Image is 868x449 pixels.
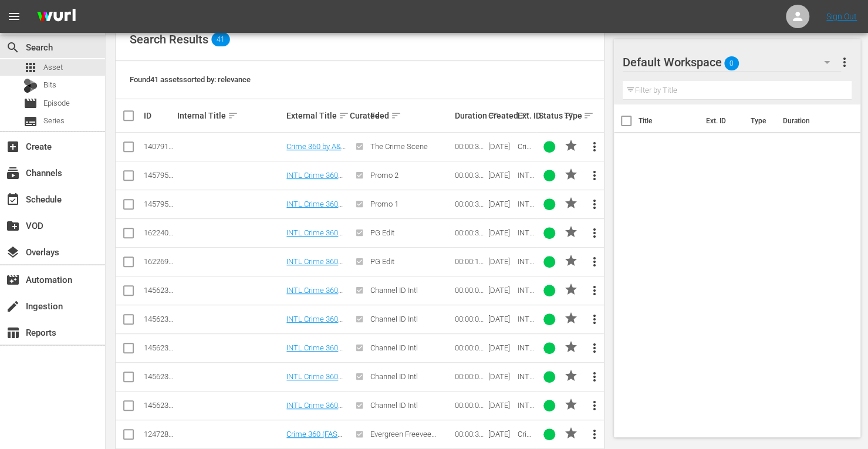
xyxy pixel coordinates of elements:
[724,51,739,76] span: 0
[144,200,174,208] div: 145795180
[563,369,577,383] span: PROMO
[339,110,349,121] span: sort
[144,343,174,352] div: 145623700
[587,197,602,211] span: more_vert
[286,372,343,390] a: INTL Crime 360 Channel ID 4
[286,142,346,168] a: Crime 360 by A&E The Crime Scene 30
[587,341,602,355] span: more_vert
[454,372,484,381] div: 00:00:04.138
[587,370,602,384] span: more_vert
[580,248,609,276] button: more_vert
[587,255,602,269] span: more_vert
[43,62,63,73] span: Asset
[563,254,577,268] span: PROMO
[580,219,609,247] button: more_vert
[744,104,776,137] th: Type
[488,142,514,151] div: [DATE]
[43,97,70,109] span: Episode
[144,401,174,410] div: 145623702
[144,430,174,438] div: 124728520
[6,193,20,207] span: Schedule
[488,343,514,352] div: [DATE]
[23,114,38,129] span: Series
[23,60,38,75] span: Asset
[639,104,699,137] th: Title
[28,3,85,31] img: ans4CAIJ8jUAAAAAAAAAAAAAAAAAAAAAAAAgQb4GAAAAAAAAAAAAAAAAAAAAAAAAJMjXAAAAAAAAAAAAAAAAAAAAAAAAgAT5G...
[286,286,343,303] a: INTL Crime 360 Channel ID 1
[177,109,283,123] div: Internal Title
[43,79,56,91] span: Bits
[563,397,577,411] span: PROMO
[488,372,514,381] div: [DATE]
[144,228,174,237] div: 162240499
[370,343,418,352] span: Channel ID Intl
[587,140,602,154] span: more_vert
[518,142,535,230] span: Crime 360 by A&E The Crime Scene 30
[454,200,484,208] div: 00:00:30.101
[6,245,20,259] span: Overlays
[837,55,852,69] span: more_vert
[563,167,577,181] span: PROMO
[286,401,343,418] a: INTL Crime 360 Channel ID 5
[488,200,514,208] div: [DATE]
[23,96,38,110] span: Episode
[587,399,602,413] span: more_vert
[391,110,401,121] span: sort
[580,420,609,448] button: more_vert
[587,226,602,240] span: more_vert
[370,142,428,151] span: The Crime Scene
[518,111,535,120] div: Ext. ID
[370,315,418,323] span: Channel ID Intl
[370,372,418,381] span: Channel ID Intl
[488,430,514,438] div: [DATE]
[6,40,20,55] span: Search
[7,9,21,23] span: menu
[488,109,514,123] div: Created
[6,166,20,180] span: Channels
[286,343,343,361] a: INTL Crime 360 Channel ID 3
[144,315,174,323] div: 145623699
[587,283,602,298] span: more_vert
[286,200,343,217] a: INTL Crime 360 Promo 30
[563,196,577,210] span: PROMO
[488,401,514,410] div: [DATE]
[454,228,484,237] div: 00:00:30.101
[563,109,577,123] div: Type
[144,142,174,151] div: 140791217
[370,257,394,266] span: PG Edit
[563,426,577,440] span: PROMO
[488,257,514,266] div: [DATE]
[144,286,174,295] div: 145623698
[454,257,484,266] div: 00:00:15.015
[518,372,535,434] span: INTL Crime 360 Channel ID 4
[563,311,577,325] span: PROMO
[286,109,346,123] div: External Title
[587,312,602,326] span: more_vert
[286,171,343,188] a: INTL Crime 360 Promo 30
[370,109,451,123] div: Feed
[488,286,514,295] div: [DATE]
[488,315,514,323] div: [DATE]
[580,334,609,362] button: more_vert
[776,104,846,137] th: Duration
[454,171,484,180] div: 00:00:30.101
[518,257,534,319] span: INTL Crime 360 Promo 15
[370,171,398,180] span: Promo 2
[6,273,20,287] span: Automation
[563,225,577,239] span: PROMO
[454,401,484,410] div: 00:00:05.005
[370,200,398,208] span: Promo 1
[837,48,852,76] button: more_vert
[488,228,514,237] div: [DATE]
[130,75,251,84] span: Found 41 assets sorted by: relevance
[563,139,577,153] span: PROMO
[286,315,343,332] a: INTL Crime 360 Channel ID 2
[454,286,484,295] div: 00:00:01.066
[518,343,535,405] span: INTL Crime 360 Channel ID 3
[580,305,609,333] button: more_vert
[6,326,20,340] span: Reports
[587,168,602,183] span: more_vert
[563,282,577,296] span: PROMO
[488,171,514,180] div: [DATE]
[518,200,534,261] span: INTL Crime 360 Promo 30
